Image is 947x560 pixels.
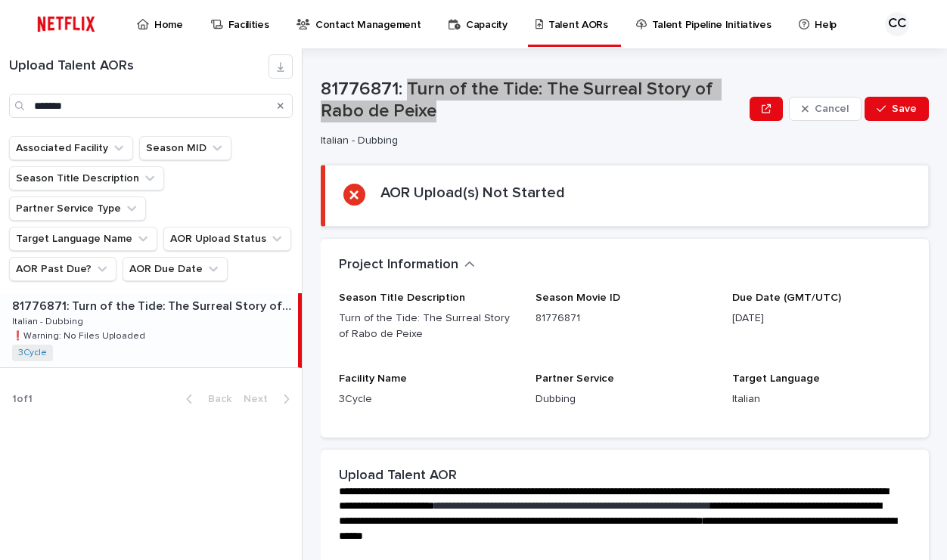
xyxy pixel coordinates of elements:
[12,296,295,314] p: 81776871: Turn of the Tide: The Surreal Story of Rabo de Peixe
[732,311,911,326] p: [DATE]
[339,292,465,303] span: Season Title Description
[174,392,238,406] button: Back
[30,9,102,39] img: ifQbXi3ZQGMSEF7WDB7W
[732,292,841,303] span: Due Date (GMT/UTC)
[732,373,820,384] span: Target Language
[815,104,849,114] span: Cancel
[9,166,164,190] button: Season Title Description
[244,394,277,404] span: Next
[339,257,458,274] h2: Project Information
[12,314,86,327] p: Italian - Dubbing
[339,391,517,407] p: 3Cycle
[536,311,714,326] p: 81776871
[892,104,917,114] span: Save
[732,391,911,407] p: Italian
[536,373,614,384] span: Partner Service
[339,257,475,274] button: Project Information
[18,348,47,358] a: 3Cycle
[9,227,157,251] button: Target Language Name
[789,97,862,121] button: Cancel
[9,94,293,118] input: Search
[885,12,909,36] div: CC
[339,373,407,384] span: Facility Name
[139,136,231,160] button: Season MID
[163,227,291,251] button: AOR Upload Status
[865,97,929,121] button: Save
[380,184,565,202] h2: AOR Upload(s) Not Started
[321,135,737,147] p: Italian - Dubbing
[339,468,457,484] h2: Upload Talent AOR
[238,392,302,406] button: Next
[9,196,146,221] button: Partner Service Type
[9,136,133,160] button: Associated Facility
[9,257,116,281] button: AOR Past Due?
[123,257,228,281] button: AOR Due Date
[12,328,148,342] p: ❗️Warning: No Files Uploaded
[321,79,744,122] p: 81776871: Turn of the Tide: The Surreal Story of Rabo de Peixe
[9,58,269,75] h1: Upload Talent AORs
[339,311,517,342] p: Turn of the Tide: The Surreal Story of Rabo de Peixe
[199,394,231,404] span: Back
[536,391,714,407] p: Dubbing
[536,292,620,303] span: Season Movie ID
